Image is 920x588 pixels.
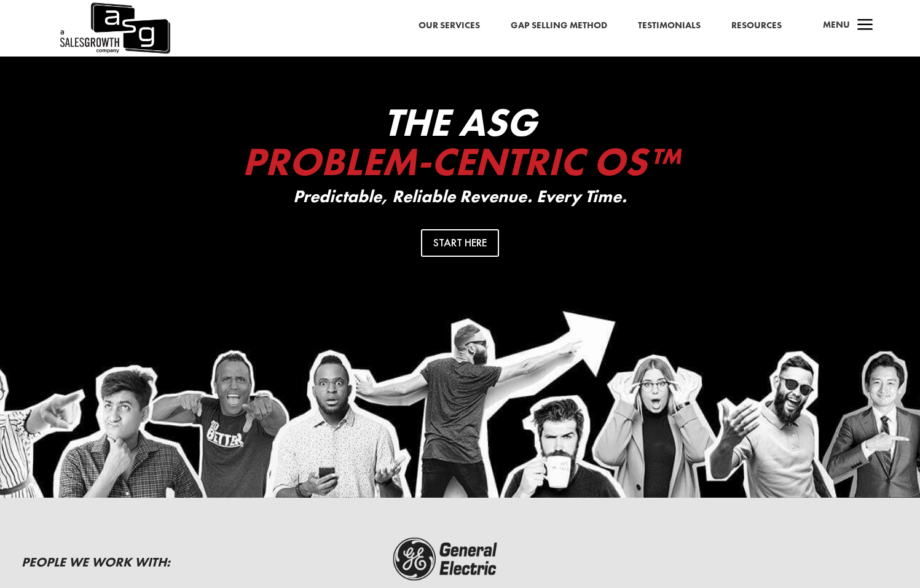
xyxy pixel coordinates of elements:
a: Our Services [419,18,480,34]
img: ge-logo-dark [385,535,508,584]
a: Gap Selling Method [511,18,607,34]
a: Resources [731,18,782,34]
span: Problem-Centric OS™ [242,136,678,187]
a: Start Here [421,229,499,257]
span: Menu [823,18,850,31]
span: a [853,14,878,38]
a: Testimonials [638,18,701,34]
p: Predictable, Reliable Revenue. Every Time. [214,187,706,206]
h2: The ASG [214,103,706,187]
